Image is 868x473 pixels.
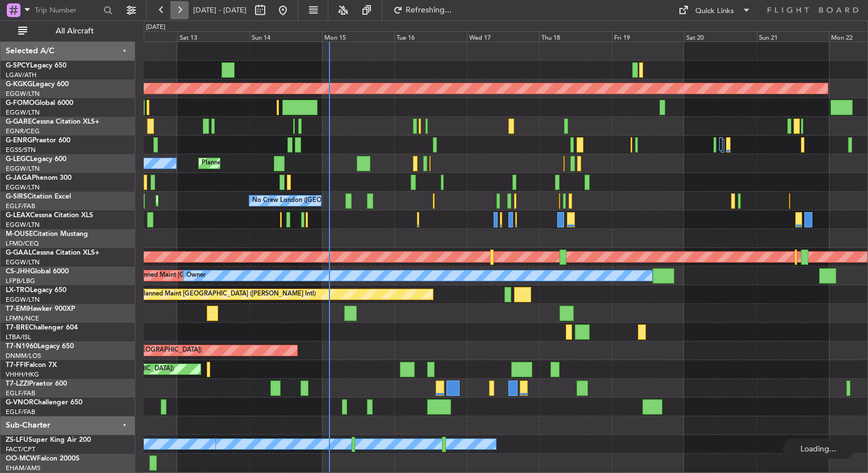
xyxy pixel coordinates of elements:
a: FACT/CPT [6,445,35,454]
span: CS-JHH [6,268,30,275]
span: G-SIRS [6,193,27,200]
a: G-SPCYLegacy 650 [6,62,66,69]
a: EGGW/LTN [6,108,40,117]
div: Tue 16 [394,31,466,41]
span: ZS-LFU [6,437,28,444]
a: T7-BREChallenger 604 [6,324,78,331]
span: G-VNOR [6,399,34,406]
div: [DATE] [146,23,165,32]
div: Wed 17 [467,31,539,41]
div: Loading... [783,438,854,459]
span: T7-LZZI [6,381,29,387]
a: G-KGKGLegacy 600 [6,81,69,88]
a: LFMD/CEQ [6,239,39,248]
button: Quick Links [673,1,757,19]
span: G-GARE [6,119,32,125]
a: LFPB/LBG [6,277,35,285]
a: EGGW/LTN [6,295,40,304]
span: G-LEAX [6,212,30,219]
span: G-JAGA [6,175,32,181]
div: Quick Links [695,6,734,17]
span: G-SPCY [6,62,30,69]
a: CS-JHHGlobal 6000 [6,268,69,275]
a: EGNR/CEG [6,127,40,136]
button: All Aircraft [12,22,123,40]
a: G-SIRSCitation Excel [6,193,71,200]
a: LGAV/ATH [6,71,36,79]
span: [DATE] - [DATE] [193,5,247,15]
a: G-LEGCLegacy 600 [6,156,66,163]
a: G-GARECessna Citation XLS+ [6,119,99,125]
span: T7-FFI [6,362,26,369]
span: T7-N1960 [6,343,37,350]
span: G-LEGC [6,156,30,163]
a: LTBA/ISL [6,333,31,341]
div: Planned Maint [GEOGRAPHIC_DATA] ([GEOGRAPHIC_DATA]) [202,155,381,172]
span: G-GAAL [6,250,32,256]
a: EHAM/AMS [6,464,40,472]
span: Refreshing... [405,6,453,14]
div: Sun 14 [249,31,322,41]
span: G-FOMO [6,100,35,107]
a: LX-TROLegacy 650 [6,287,66,294]
a: G-ENRGPraetor 600 [6,137,70,144]
button: Refreshing... [388,1,456,19]
a: EGGW/LTN [6,183,40,192]
a: G-JAGAPhenom 300 [6,175,72,181]
a: G-LEAXCessna Citation XLS [6,212,93,219]
a: M-OUSECitation Mustang [6,231,88,238]
span: LX-TRO [6,287,30,294]
div: Owner [186,267,206,284]
a: G-FOMOGlobal 6000 [6,100,73,107]
a: EGGW/LTN [6,221,40,229]
span: OO-MCW [6,455,37,462]
a: EGLF/FAB [6,202,35,210]
span: T7-EMI [6,306,28,312]
a: EGGW/LTN [6,164,40,173]
a: T7-LZZIPraetor 600 [6,381,67,387]
span: T7-BRE [6,324,29,331]
a: G-GAALCessna Citation XLS+ [6,250,99,256]
a: EGGW/LTN [6,90,40,98]
a: EGGW/LTN [6,258,40,267]
a: LFMN/NCE [6,314,39,323]
a: OO-MCWFalcon 2000S [6,455,80,462]
a: EGLF/FAB [6,408,35,416]
a: G-VNORChallenger 650 [6,399,82,406]
div: Fri 19 [612,31,684,41]
div: Sat 13 [177,31,249,41]
span: M-OUSE [6,231,33,238]
a: T7-N1960Legacy 650 [6,343,74,350]
a: T7-EMIHawker 900XP [6,306,75,312]
span: G-KGKG [6,81,32,88]
a: DNMM/LOS [6,352,41,360]
input: Trip Number [35,2,100,19]
div: Mon 15 [322,31,394,41]
div: No Crew London ([GEOGRAPHIC_DATA]) [252,192,373,209]
span: All Aircraft [30,27,120,35]
a: ZS-LFUSuper King Air 200 [6,437,91,444]
div: Sat 20 [684,31,756,41]
div: Sun 21 [757,31,829,41]
a: VHHH/HKG [6,370,39,379]
a: EGLF/FAB [6,389,35,398]
div: Thu 18 [539,31,611,41]
a: EGSS/STN [6,146,36,154]
a: T7-FFIFalcon 7X [6,362,57,369]
span: G-ENRG [6,137,32,144]
div: Unplanned Maint [GEOGRAPHIC_DATA] ([PERSON_NAME] Intl) [132,286,316,303]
